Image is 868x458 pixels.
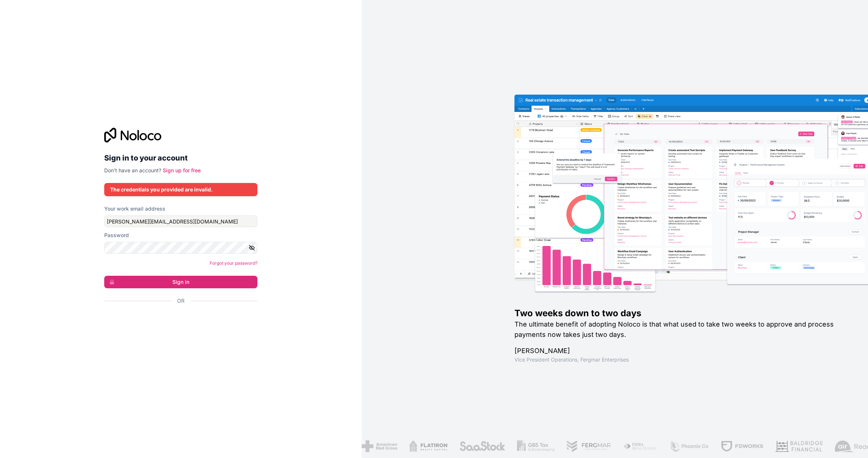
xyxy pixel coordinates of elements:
img: /assets/american-red-cross-BAupjrZR.png [362,440,397,452]
img: /assets/fiera-fwj2N5v4.png [623,440,658,452]
h1: [PERSON_NAME] [514,346,844,356]
span: Or [177,297,185,304]
img: /assets/fdworks-Bi04fVtw.png [721,440,764,452]
a: Forgot your password? [210,260,257,266]
h2: Sign in to your account [104,151,257,165]
span: Don't have an account? [104,167,161,173]
img: /assets/fergmar-CudnrXN5.png [566,440,611,452]
img: /assets/baldridge-DxmPIwAm.png [775,440,823,452]
input: Password [104,242,257,254]
div: The credentials you provided are invalid. [110,186,252,193]
img: /assets/gbstax-C-GtDUiK.png [517,440,555,452]
img: /assets/phoenix-BREaitsQ.png [669,440,709,452]
label: Password [104,232,129,239]
a: Sign up for free [163,167,201,173]
iframe: Sign in with Google Button [101,313,255,329]
h2: The ultimate benefit of adopting Noloco is that what used to take two weeks to approve and proces... [514,319,844,340]
input: Email address [104,215,257,227]
img: /assets/saastock-C6Zbiodz.png [459,440,506,452]
h1: Vice President Operations , Fergmar Enterprises [514,356,844,363]
label: Your work email address [104,205,165,212]
h1: Two weeks down to two days [514,307,844,319]
img: /assets/flatiron-C8eUkumj.png [409,440,447,452]
button: Sign in [104,276,257,288]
